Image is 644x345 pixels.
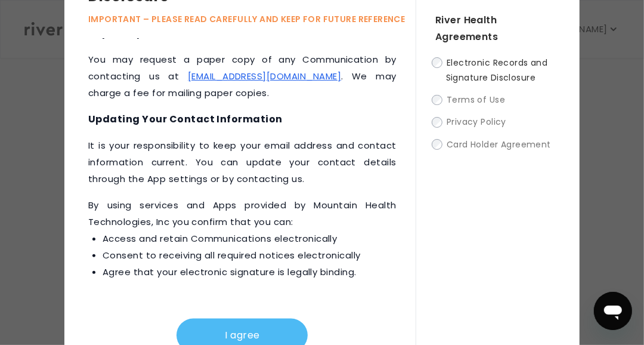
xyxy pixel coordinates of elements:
iframe: Button to launch messaging window [594,292,632,330]
span: Terms of Use [447,94,505,106]
li: Access and retain Communications electronically [103,230,397,247]
p: IMPORTANT – PLEASE READ CAREFULLY AND KEEP FOR FUTURE REFERENCE [88,12,416,26]
h4: Updating Your Contact Information [88,111,397,128]
span: Electronic Records and Signature Disclosure [446,57,548,84]
p: It is your responsibility to keep your email address and contact information current. You can upd... [88,137,397,187]
p: ‍By using services and Apps provided by Mountain Health Technologies, Inc you confirm that you can: [88,197,397,281]
h4: River Health Agreements [435,12,556,45]
a: [EMAIL_ADDRESS][DOMAIN_NAME] [188,70,341,82]
span: Privacy Policy [447,116,506,128]
span: Card Holder Agreement [447,138,551,150]
li: Agree that your electronic signature is legally binding. [103,264,397,281]
li: Consent to receiving all required notices electronically [103,247,397,264]
p: You may request a paper copy of any Communication by contacting us at . We may charge a fee for m... [88,51,397,101]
